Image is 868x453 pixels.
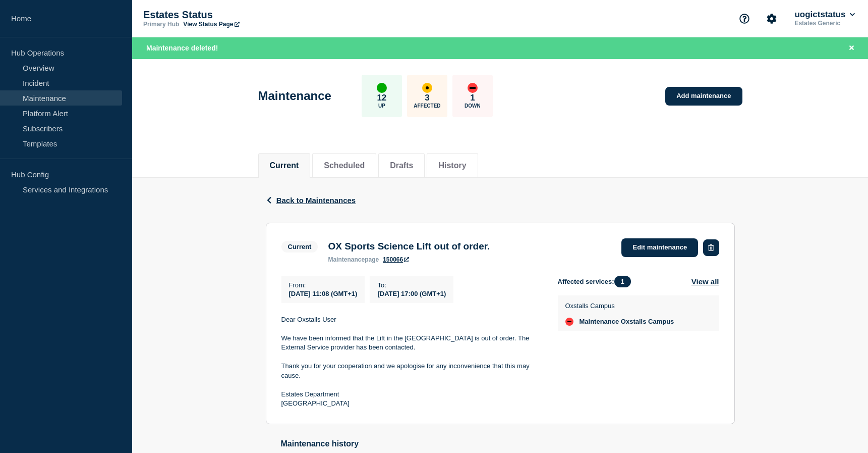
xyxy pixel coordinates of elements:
[143,21,179,28] p: Primary Hub
[183,21,239,28] a: View Status Page
[281,399,542,408] p: [GEOGRAPHIC_DATA]
[377,281,446,289] p: To :
[328,256,365,263] span: maintenance
[289,290,358,297] span: [DATE] 11:08 (GMT+1)
[565,318,573,326] div: down
[558,276,636,287] span: Affected services:
[614,276,631,287] span: 1
[845,42,858,54] button: Close banner
[328,256,379,263] p: page
[665,87,742,106] a: Add maintenance
[470,93,475,103] p: 1
[425,93,429,103] p: 3
[792,10,857,20] button: uogictstatus
[281,334,542,353] p: We have been informed that the Lift in the [GEOGRAPHIC_DATA] is out of order. The External Servic...
[377,93,386,103] p: 12
[414,103,440,109] p: Affected
[383,256,409,263] a: 150066
[792,20,857,27] p: Estates Generic
[143,9,345,21] p: Estates Status
[465,103,481,109] p: Down
[266,196,356,205] button: Back to Maintenances
[580,318,674,326] span: Maintenance Oxstalls Campus
[761,8,782,29] button: Account settings
[734,8,755,29] button: Support
[324,161,365,170] button: Scheduled
[422,83,432,93] div: affected
[468,83,478,93] div: down
[565,302,674,310] p: Oxstalls Campus
[258,89,331,103] h1: Maintenance
[390,161,413,170] button: Drafts
[377,290,446,297] span: [DATE] 17:00 (GMT+1)
[281,241,318,253] span: Current
[438,161,466,170] button: History
[276,196,356,205] span: Back to Maintenances
[289,281,358,289] p: From :
[281,439,735,448] h2: Maintenance history
[378,103,385,109] p: Up
[621,238,698,257] a: Edit maintenance
[281,315,542,324] p: Dear Oxstalls User
[281,390,542,399] p: Estates Department
[281,362,542,380] p: Thank you for your cooperation and we apologise for any inconvenience that this may cause.
[328,241,490,252] h3: OX Sports Science Lift out of order.
[146,44,218,52] span: Maintenance deleted!
[377,83,387,93] div: up
[270,161,299,170] button: Current
[691,276,719,287] button: View all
